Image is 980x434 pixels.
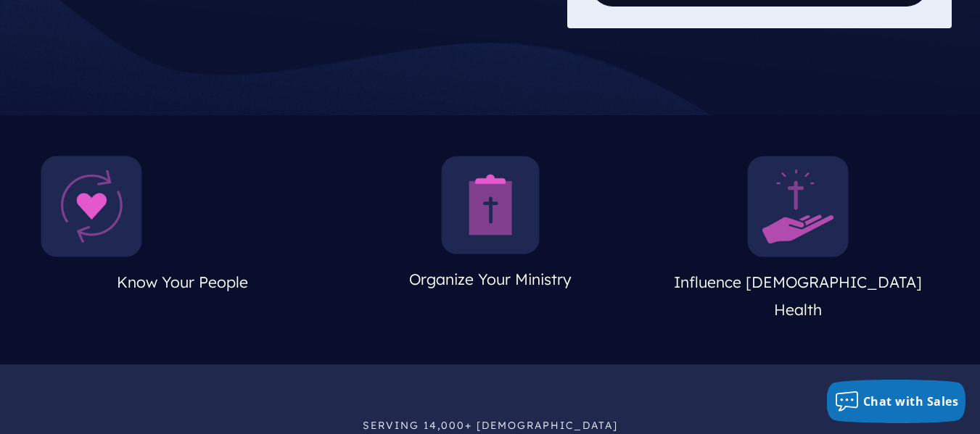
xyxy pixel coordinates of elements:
button: Chat with Sales [827,380,966,423]
span: Know Your People [117,272,248,291]
span: Chat with Sales [863,393,959,409]
span: Organize Your Ministry [409,270,572,288]
span: Influence [DEMOGRAPHIC_DATA] Health [674,272,922,319]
